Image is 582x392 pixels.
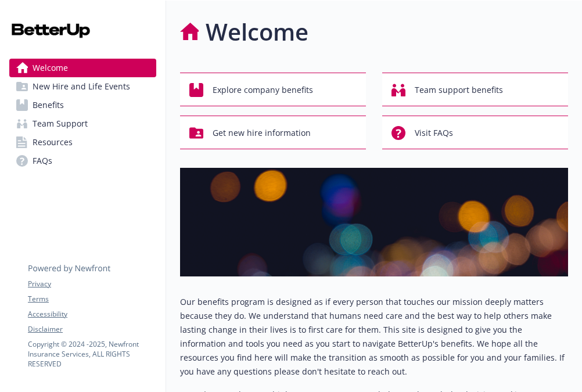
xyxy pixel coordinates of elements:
button: Team support benefits [382,73,568,106]
a: Accessibility [28,309,156,319]
a: Welcome [9,59,156,77]
img: overview page banner [180,168,568,276]
span: Team support benefits [415,79,503,101]
span: Visit FAQs [415,122,453,144]
span: Welcome [33,59,68,77]
button: Visit FAQs [382,116,568,149]
button: Explore company benefits [180,73,366,106]
a: Resources [9,133,156,152]
a: Benefits [9,96,156,114]
p: Our benefits program is designed as if every person that touches our mission deeply matters becau... [180,295,568,379]
span: Get new hire information [213,122,311,144]
a: Privacy [28,279,156,289]
h1: Welcome [206,15,308,49]
a: Terms [28,294,156,304]
span: Benefits [33,96,64,114]
p: Copyright © 2024 - 2025 , Newfront Insurance Services, ALL RIGHTS RESERVED [28,339,156,369]
a: FAQs [9,152,156,170]
span: New Hire and Life Events [33,77,130,96]
span: Explore company benefits [213,79,313,101]
span: FAQs [33,152,52,170]
a: Team Support [9,114,156,133]
span: Team Support [33,114,88,133]
a: Disclaimer [28,324,156,335]
a: New Hire and Life Events [9,77,156,96]
span: Resources [33,133,73,152]
button: Get new hire information [180,116,366,149]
